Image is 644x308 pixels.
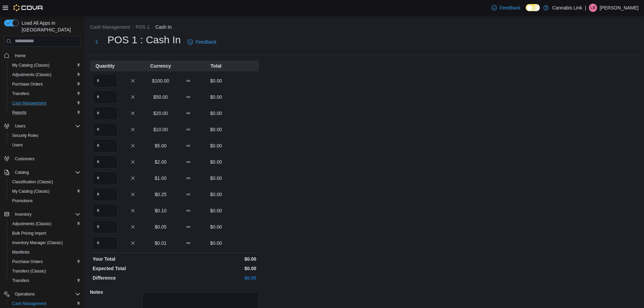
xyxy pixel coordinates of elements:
[176,256,256,262] p: $0.00
[9,277,32,285] a: Transfers
[15,170,29,175] span: Catalog
[12,142,23,148] span: Users
[12,168,31,176] button: Catalog
[12,210,34,218] button: Inventory
[1,289,83,299] button: Operations
[9,258,80,266] span: Purchase Orders
[204,63,229,69] p: Total
[204,142,229,149] p: $0.00
[196,39,216,45] span: Feedback
[12,290,38,298] button: Operations
[93,106,118,120] input: Quantity
[12,155,37,163] a: Customers
[9,132,80,140] span: Security Roles
[12,51,80,60] span: Home
[1,121,83,131] button: Users
[12,278,29,283] span: Transfers
[9,229,49,237] a: Bulk Pricing Import
[93,256,173,262] p: Your Total
[185,35,219,49] a: Feedback
[12,198,33,204] span: Promotions
[204,94,229,100] p: $0.00
[9,277,80,285] span: Transfers
[1,51,83,61] button: Home
[9,90,80,98] span: Transfers
[9,99,80,107] span: Cash Management
[526,4,540,11] input: Dark Mode
[589,4,597,12] div: Lauren Brick
[204,126,229,133] p: $0.00
[12,240,63,245] span: Inventory Manager (Classic)
[9,239,66,247] a: Inventory Manager (Classic)
[9,71,54,79] a: Adjustments (Classic)
[585,4,586,12] p: |
[148,240,173,246] p: $0.01
[12,133,38,138] span: Security Roles
[9,99,49,107] a: Cash Management
[7,219,83,229] button: Adjustments (Classic)
[500,4,520,11] span: Feedback
[9,178,56,186] a: Classification (Classic)
[148,175,173,182] p: $1.00
[1,154,83,164] button: Customers
[7,257,83,266] button: Purchase Orders
[90,35,103,49] button: Next
[12,91,29,96] span: Transfers
[12,290,80,298] span: Operations
[12,221,51,227] span: Adjustments (Classic)
[7,140,83,150] button: Users
[15,291,35,297] span: Operations
[12,179,53,185] span: Classification (Classic)
[90,24,130,30] button: Cash Management
[9,267,80,275] span: Transfers (Classic)
[7,187,83,196] button: My Catalog (Classic)
[7,108,83,117] button: Reports
[93,155,118,169] input: Quantity
[9,71,80,79] span: Adjustments (Classic)
[9,248,32,256] a: Manifests
[7,79,83,89] button: Purchase Orders
[9,248,80,256] span: Manifests
[7,196,83,206] button: Promotions
[204,207,229,214] p: $0.00
[12,268,46,274] span: Transfers (Classic)
[15,123,25,129] span: Users
[9,300,80,308] span: Cash Management
[148,142,173,149] p: $5.00
[9,80,80,88] span: Purchase Orders
[90,285,141,299] h5: Notes
[9,90,32,98] a: Transfers
[7,89,83,98] button: Transfers
[204,159,229,165] p: $0.00
[1,168,83,177] button: Catalog
[9,220,54,228] a: Adjustments (Classic)
[7,247,83,257] button: Manifests
[148,159,173,165] p: $2.00
[93,90,118,104] input: Quantity
[93,204,118,217] input: Quantity
[7,276,83,285] button: Transfers
[93,275,173,281] p: Difference
[93,188,118,201] input: Quantity
[7,229,83,238] button: Bulk Pricing Import
[9,109,80,117] span: Reports
[1,210,83,219] button: Inventory
[9,229,80,237] span: Bulk Pricing Import
[15,212,31,217] span: Inventory
[12,231,46,236] span: Bulk Pricing Import
[12,52,28,60] a: Home
[204,110,229,117] p: $0.00
[12,168,80,176] span: Catalog
[9,197,80,205] span: Promotions
[14,4,44,11] img: Cova
[12,122,28,130] button: Users
[7,238,83,247] button: Inventory Manager (Classic)
[93,63,118,69] p: Quantity
[148,94,173,100] p: $50.00
[9,132,41,140] a: Security Roles
[12,63,50,68] span: My Catalog (Classic)
[204,175,229,182] p: $0.00
[552,4,582,12] p: Cannabis Link
[204,191,229,198] p: $0.00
